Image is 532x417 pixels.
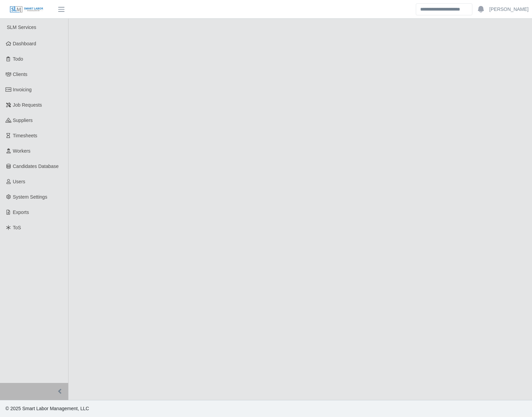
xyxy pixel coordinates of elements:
span: Job Requests [13,102,42,108]
span: Users [13,179,26,184]
input: Search [416,3,472,15]
span: Workers [13,148,31,154]
span: System Settings [13,194,47,200]
span: Todo [13,56,23,62]
span: Exports [13,210,29,215]
span: Dashboard [13,41,36,46]
span: Timesheets [13,133,37,138]
span: Suppliers [13,118,33,123]
span: © 2025 Smart Labor Management, LLC [5,406,89,411]
img: SLM Logo [10,6,44,13]
a: [PERSON_NAME] [489,6,529,13]
span: Candidates Database [13,164,59,169]
span: Invoicing [13,87,32,92]
span: Clients [13,72,28,77]
span: ToS [13,225,21,230]
span: SLM Services [7,25,36,30]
